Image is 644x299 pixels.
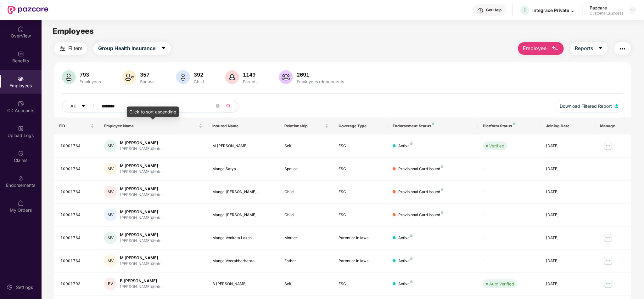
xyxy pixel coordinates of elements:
[120,146,164,152] div: [PERSON_NAME]@inte...
[242,79,259,84] div: Parents
[78,72,102,78] div: 793
[104,163,117,175] div: MV
[555,100,624,112] button: Download Filtered Report
[18,101,24,107] img: svg+xml;base64,PHN2ZyBpZD0iQ0RfQWNjb3VudHMiIGRhdGEtbmFtZT0iQ0QgQWNjb3VudHMiIHhtbG5zPSJodHRwOi8vd3...
[212,166,274,172] div: Manga Satya
[615,104,619,108] img: svg+xml;base64,PHN2ZyB4bWxucz0iaHR0cDovL3d3dy53My5vcmcvMjAwMC9zdmciIHhtbG5zOnhsaW5rPSJodHRwOi8vd3...
[339,281,383,287] div: ESC
[212,143,274,149] div: M [PERSON_NAME]
[546,166,590,172] div: [DATE]
[524,6,526,14] span: I
[60,143,94,149] div: 10001764
[68,44,82,52] span: Filters
[339,166,383,172] div: ESC
[216,103,220,109] span: close-circle
[223,104,235,109] span: search
[398,281,413,287] div: Active
[98,44,155,52] span: Group Health Insurance
[279,70,293,84] img: svg+xml;base64,PHN2ZyB4bWxucz0iaHR0cDovL3d3dy53My5vcmcvMjAwMC9zdmciIHhtbG5zOnhsaW5rPSJodHRwOi8vd3...
[225,70,239,84] img: svg+xml;base64,PHN2ZyB4bWxucz0iaHR0cDovL3d3dy53My5vcmcvMjAwMC9zdmciIHhtbG5zOnhsaW5rPSJodHRwOi8vd3...
[93,42,171,55] button: Group Health Insurancecaret-down
[104,186,117,198] div: MV
[284,189,328,195] div: Child
[295,72,345,78] div: 2691
[546,258,590,264] div: [DATE]
[590,5,623,11] div: Pazcare
[70,103,76,110] span: All
[546,281,590,287] div: [DATE]
[62,100,100,112] button: Allcaret-down
[532,7,576,13] div: Integrace Private Limited
[546,189,590,195] div: [DATE]
[54,42,87,55] button: Filters
[120,255,164,261] div: M [PERSON_NAME]
[410,257,413,260] img: svg+xml;base64,PHN2ZyB4bWxucz0iaHR0cDovL3d3dy53My5vcmcvMjAwMC9zdmciIHdpZHRoPSI4IiBoZWlnaHQ9IjgiIH...
[398,212,443,218] div: Provisional Card Issued
[441,211,443,214] img: svg+xml;base64,PHN2ZyB4bWxucz0iaHR0cDovL3d3dy53My5vcmcvMjAwMC9zdmciIHdpZHRoPSI4IiBoZWlnaHQ9IjgiIH...
[619,45,626,53] img: svg+xml;base64,PHN2ZyB4bWxucz0iaHR0cDovL3d3dy53My5vcmcvMjAwMC9zdmciIHdpZHRoPSIyNCIgaGVpZ2h0PSIyNC...
[78,79,102,84] div: Employees
[14,284,35,290] div: Settings
[393,124,473,129] div: Endorsement Status
[60,166,94,172] div: 10001764
[284,235,328,241] div: Mother
[120,192,164,198] div: [PERSON_NAME]@inte...
[18,125,24,132] img: svg+xml;base64,PHN2ZyBpZD0iVXBsb2FkX0xvZ3MiIGRhdGEtbmFtZT0iVXBsb2FkIExvZ3MiIHhtbG5zPSJodHRwOi8vd3...
[339,258,383,264] div: Parent or in laws
[104,124,198,129] span: Employee Name
[18,200,24,206] img: svg+xml;base64,PHN2ZyBpZD0iTXlfT3JkZXJzIiBkYXRhLW5hbWU9Ik15IE9yZGVycyIgeG1sbnM9Imh0dHA6Ly93d3cudz...
[279,118,333,135] th: Relationship
[18,51,24,57] img: svg+xml;base64,PHN2ZyBpZD0iQmVuZWZpdHMiIHhtbG5zPSJodHRwOi8vd3d3LnczLm9yZy8yMDAwL3N2ZyIgd2lkdGg9Ij...
[104,232,117,244] div: MV
[575,44,593,52] span: Reports
[120,261,164,267] div: [PERSON_NAME]@inte...
[176,70,190,84] img: svg+xml;base64,PHN2ZyB4bWxucz0iaHR0cDovL3d3dy53My5vcmcvMjAwMC9zdmciIHhtbG5zOnhsaW5rPSJodHRwOi8vd3...
[59,124,89,129] span: EID
[120,232,164,238] div: M [PERSON_NAME]
[60,281,94,287] div: 10001793
[489,143,504,149] div: Verified
[120,169,164,175] div: [PERSON_NAME]@inte...
[18,175,24,181] img: svg+xml;base64,PHN2ZyBpZD0iRW5kb3JzZW1lbnRzIiB4bWxucz0iaHR0cDovL3d3dy53My5vcmcvMjAwMC9zdmciIHdpZH...
[104,255,117,267] div: MV
[284,124,324,129] span: Relationship
[53,26,94,36] span: Employees
[339,212,383,218] div: ESC
[603,279,613,289] img: manageButton
[595,118,631,135] th: Manage
[60,189,94,195] div: 10001764
[284,143,328,149] div: Self
[54,118,99,135] th: EID
[207,118,279,135] th: Insured Name
[410,234,413,237] img: svg+xml;base64,PHN2ZyB4bWxucz0iaHR0cDovL3d3dy53My5vcmcvMjAwMC9zdmciIHdpZHRoPSI4IiBoZWlnaHQ9IjgiIH...
[552,45,559,53] img: svg+xml;base64,PHN2ZyB4bWxucz0iaHR0cDovL3d3dy53My5vcmcvMjAwMC9zdmciIHhtbG5zOnhsaW5rPSJodHRwOi8vd3...
[104,140,117,152] div: MV
[518,42,564,55] button: Employee
[441,188,443,191] img: svg+xml;base64,PHN2ZyB4bWxucz0iaHR0cDovL3d3dy53My5vcmcvMjAwMC9zdmciIHdpZHRoPSI4IiBoZWlnaHQ9IjgiIH...
[59,45,66,53] img: svg+xml;base64,PHN2ZyB4bWxucz0iaHR0cDovL3d3dy53My5vcmcvMjAwMC9zdmciIHdpZHRoPSIyNCIgaGVpZ2h0PSIyNC...
[570,42,608,55] button: Reportscaret-down
[60,258,94,264] div: 10001764
[630,8,635,13] img: svg+xml;base64,PHN2ZyBpZD0iRHJvcGRvd24tMzJ4MzIiIHhtbG5zPSJodHRwOi8vd3d3LnczLm9yZy8yMDAwL3N2ZyIgd2...
[489,281,514,287] div: Auto Verified
[478,158,541,181] td: -
[295,79,345,84] div: Employees+dependents
[590,11,623,16] div: Customer_success
[193,79,205,84] div: Child
[120,186,164,192] div: M [PERSON_NAME]
[284,166,328,172] div: Spouse
[8,6,48,14] img: New Pazcare Logo
[212,235,274,241] div: Manga Venkata Laksh...
[122,70,136,84] img: svg+xml;base64,PHN2ZyB4bWxucz0iaHR0cDovL3d3dy53My5vcmcvMjAwMC9zdmciIHhtbG5zOnhsaW5rPSJodHRwOi8vd3...
[99,118,207,135] th: Employee Name
[603,233,613,243] img: manageButton
[62,70,76,84] img: svg+xml;base64,PHN2ZyB4bWxucz0iaHR0cDovL3d3dy53My5vcmcvMjAwMC9zdmciIHhtbG5zOnhsaW5rPSJodHRwOi8vd3...
[18,26,24,32] img: svg+xml;base64,PHN2ZyBpZD0iSG9tZSIgeG1sbnM9Imh0dHA6Ly93d3cudzMub3JnLzIwMDAvc3ZnIiB3aWR0aD0iMjAiIG...
[161,46,166,51] span: caret-down
[81,104,86,109] span: caret-down
[7,284,13,290] img: svg+xml;base64,PHN2ZyBpZD0iU2V0dGluZy0yMHgyMCIgeG1sbnM9Imh0dHA6Ly93d3cudzMub3JnLzIwMDAvc3ZnIiB3aW...
[284,258,328,264] div: Father
[478,250,541,273] td: -
[120,140,164,146] div: M [PERSON_NAME]
[223,100,238,112] button: search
